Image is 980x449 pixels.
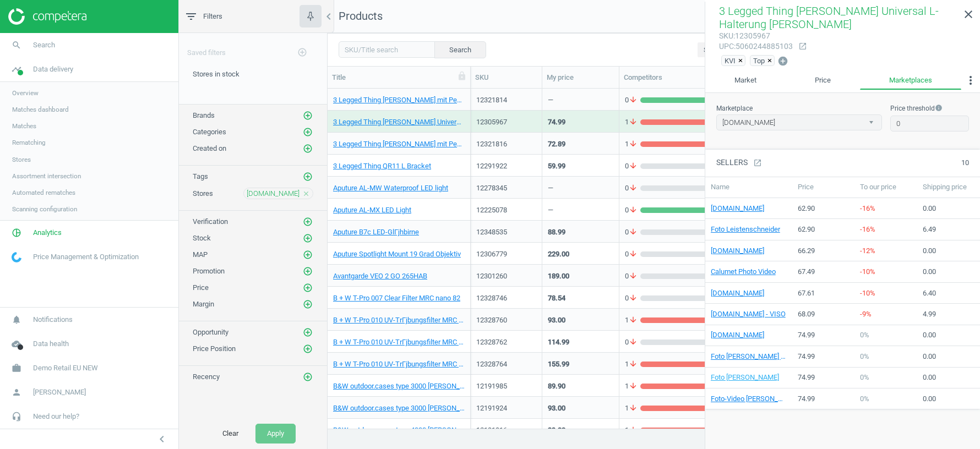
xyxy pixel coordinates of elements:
[303,372,313,382] i: add_circle_outline
[548,227,565,237] div: 88.99
[333,95,465,105] a: 3 Legged Thing [PERSON_NAME] mit Peak Design Capture Base [PERSON_NAME]
[302,299,313,310] button: add_circle_outline
[625,249,640,259] span: 0
[333,249,461,259] a: Aputure Spotlight Mount 19 Grad Objektiv
[333,425,465,435] a: B&W outdoor.cases type 4000 [PERSON_NAME] + [PERSON_NAME]
[303,299,313,309] i: add_circle_outline
[711,288,764,298] a: [DOMAIN_NAME]
[333,359,465,369] a: B + W T-Pro 010 UV-TrГјbungsfilter MRC nano 82
[629,403,638,413] i: arrow_downward
[476,161,536,171] div: 12291922
[193,250,208,259] span: MAP
[211,424,250,443] button: Clear
[705,150,980,176] h4: Sellers
[798,204,815,212] span: 62.90
[753,158,762,167] i: open_in_new
[302,110,313,121] button: add_circle_outline
[923,289,936,297] span: 6.40
[548,117,565,127] div: 74.99
[719,31,733,40] span: sku
[719,42,734,51] span: upc
[302,190,310,198] i: close
[476,249,536,259] div: 12306779
[923,225,936,233] span: 6.49
[476,271,536,281] div: 12301260
[625,359,640,369] span: 1
[961,158,969,168] span: 10
[738,56,745,65] button: ×
[786,71,860,90] a: Price
[548,337,569,347] div: 114.99
[302,171,313,182] button: add_circle_outline
[476,381,536,391] div: 12191985
[302,216,313,227] button: add_circle_outline
[548,293,565,303] div: 78.54
[923,395,936,403] span: 0.00
[155,432,168,446] i: chevron_left
[333,271,427,281] a: Avantgarde VEO 2 GO 265HAB
[711,225,780,234] a: Foto Leistenschneider
[629,381,638,391] i: arrow_downward
[193,172,208,180] span: Tags
[547,73,614,83] div: My price
[625,403,640,413] span: 1
[923,373,936,381] span: 0.00
[332,73,466,83] div: Title
[625,139,640,149] span: 1
[33,315,73,325] span: Notifications
[625,183,640,193] span: 0
[629,139,638,149] i: arrow_downward
[625,95,640,105] span: 0
[33,387,86,397] span: [PERSON_NAME]
[33,339,69,349] span: Data health
[475,73,537,83] div: SKU
[193,111,215,119] span: Brands
[303,250,313,260] i: add_circle_outline
[302,282,313,293] button: add_circle_outline
[767,57,772,65] span: ×
[476,117,536,127] div: 12305967
[333,293,460,303] a: B + W T-Pro 007 Clear Filter MRC nano 82
[333,403,465,413] a: B&W outdoor.cases type 3000 [PERSON_NAME] + [PERSON_NAME]
[923,204,936,212] span: 0.00
[33,363,98,373] span: Demo Retail EU NEW
[798,331,815,339] span: 74.99
[193,70,239,78] span: Stores in stock
[625,337,640,347] span: 0
[476,337,536,347] div: 12328762
[719,41,793,52] div: : 5060244885103
[625,425,640,435] span: 1
[247,189,300,199] span: [DOMAIN_NAME]
[6,222,27,243] i: pie_chart_outlined
[798,42,807,51] i: open_in_new
[333,205,411,215] a: Aputure AL-MX LED Light
[629,227,638,237] i: arrow_downward
[860,331,869,339] span: 0%
[625,381,640,391] span: 1
[711,204,764,213] a: [DOMAIN_NAME]
[625,227,640,237] span: 0
[923,331,936,339] span: 0.00
[860,247,875,255] span: -12%
[333,183,448,193] a: Aputure AL-MW Waterproof LED light
[302,343,313,354] button: add_circle_outline
[303,127,313,137] i: add_circle_outline
[629,337,638,347] i: arrow_downward
[629,359,638,369] i: arrow_downward
[798,289,815,297] span: 67.61
[12,205,77,213] span: Scanning configuration
[302,249,313,260] button: add_circle_outline
[33,40,55,50] span: Search
[33,252,139,262] span: Price Management & Optimization
[12,138,46,147] span: Rematching
[193,283,209,292] span: Price
[798,395,815,403] span: 74.99
[476,359,536,369] div: 12328764
[705,177,792,198] th: Name
[476,227,536,237] div: 12348535
[629,95,638,105] i: arrow_downward
[8,8,86,25] img: ajHJNr6hYgQAAAAASUVORK5CYII=
[625,271,640,281] span: 0
[792,177,855,198] th: Price
[6,309,27,330] i: notifications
